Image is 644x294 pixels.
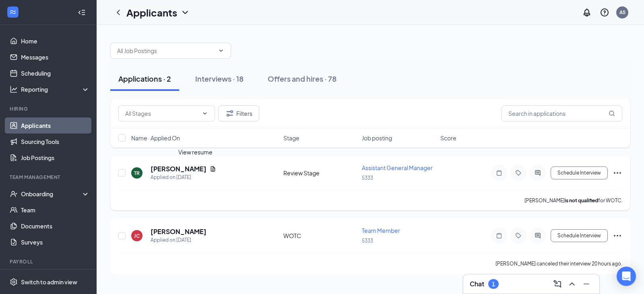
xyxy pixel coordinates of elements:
svg: Tag [514,232,523,239]
p: [PERSON_NAME] for WOTC. [524,197,622,204]
svg: Tag [514,170,523,176]
button: Schedule Interview [551,229,608,242]
svg: ChevronDown [180,8,190,17]
button: Minimize [580,278,593,290]
span: Team Member [362,227,400,234]
h5: [PERSON_NAME] [151,227,206,236]
span: Job posting [362,134,392,142]
span: Name · Applied On [131,134,180,142]
a: Job Postings [21,150,90,166]
div: JC [134,232,140,239]
input: Search in applications [502,105,622,121]
svg: Notifications [582,8,592,17]
span: Assistant General Manager [362,164,433,171]
svg: MagnifyingGlass [609,110,615,117]
h5: [PERSON_NAME] [151,164,206,173]
button: Schedule Interview [551,167,608,179]
button: ComposeMessage [551,278,564,290]
svg: ChevronDown [218,47,224,54]
svg: Ellipses [613,231,622,241]
div: WOTC [283,232,357,240]
span: 5333 [362,175,373,181]
svg: Note [494,232,504,239]
svg: Collapse [78,8,86,16]
a: Documents [21,218,90,234]
a: Home [21,33,90,49]
div: Hiring [10,105,88,112]
b: is not qualified [565,197,598,204]
svg: Filter [225,109,235,118]
svg: Ellipses [613,168,622,178]
a: Sourcing Tools [21,134,90,150]
span: 5333 [362,238,373,244]
h1: Applicants [126,6,177,19]
svg: Note [494,170,504,176]
div: Switch to admin view [21,278,77,286]
div: Interviews · 18 [195,74,244,84]
div: TR [134,170,140,177]
div: Review Stage [283,169,357,177]
a: Messages [21,49,90,65]
span: Stage [283,134,299,142]
svg: Analysis [10,85,18,93]
input: All Job Postings [117,46,215,55]
svg: WorkstreamLogo [9,8,17,16]
div: View resume [178,148,213,156]
a: Applicants [21,117,90,134]
svg: UserCheck [10,190,18,198]
div: Onboarding [21,190,83,198]
svg: ActiveChat [533,170,543,176]
svg: QuestionInfo [600,8,609,17]
a: Surveys [21,234,90,250]
div: Team Management [10,174,88,181]
div: Applied on [DATE] [151,236,206,244]
div: Payroll [10,258,88,265]
svg: ChevronDown [202,110,208,117]
span: Score [440,134,456,142]
div: Applied on [DATE] [151,173,216,181]
div: A5 [619,9,625,16]
button: ChevronUp [566,278,578,290]
a: Scheduling [21,65,90,81]
svg: ChevronLeft [114,8,123,17]
button: Filter Filters [218,105,259,121]
svg: Settings [10,278,18,286]
div: Open Intercom Messenger [617,267,636,286]
input: All Stages [125,109,198,118]
svg: ChevronUp [567,279,577,289]
svg: Minimize [582,279,591,289]
svg: ActiveChat [533,232,543,239]
div: 1 [492,281,495,288]
a: Team [21,202,90,218]
svg: ComposeMessage [553,279,562,289]
div: Applications · 2 [118,74,171,84]
div: Offers and hires · 78 [268,74,336,84]
h3: Chat [470,280,484,288]
div: [PERSON_NAME] canceled their interview 20 hours ago. [495,260,622,268]
div: Reporting [21,85,90,93]
svg: Document [210,166,216,172]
